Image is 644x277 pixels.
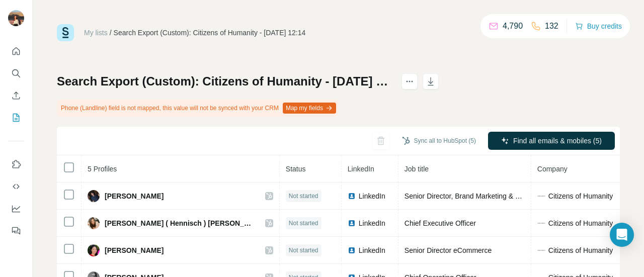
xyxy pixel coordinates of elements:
[545,20,558,32] p: 132
[395,133,483,148] button: Sync all to HubSpot (5)
[105,191,164,201] span: [PERSON_NAME]
[548,218,613,228] span: Citizens of Humanity
[537,219,545,227] img: company-logo
[8,177,24,196] button: Use Surfe API
[289,219,318,228] span: Not started
[88,217,100,229] img: Avatar
[8,86,24,105] button: Enrich CSV
[8,64,24,82] button: Search
[405,192,568,200] span: Senior Director, Brand Marketing & Communications
[84,29,108,37] a: My lists
[348,219,356,227] img: LinkedIn logo
[88,244,100,256] img: Avatar
[548,245,613,255] span: Citizens of Humanity
[57,100,338,117] div: Phone (Landline) field is not mapped, this value will not be synced with your CRM
[401,73,418,89] button: actions
[405,165,429,173] span: Job title
[8,200,24,218] button: Dashboard
[88,165,117,173] span: 5 Profiles
[575,19,622,33] button: Buy credits
[610,223,634,247] div: Open Intercom Messenger
[548,191,613,201] span: Citizens of Humanity
[289,192,318,201] span: Not started
[105,218,255,228] span: [PERSON_NAME] ( Hennisch ) [PERSON_NAME]
[289,246,318,255] span: Not started
[286,165,306,173] span: Status
[57,73,392,89] h1: Search Export (Custom): Citizens of Humanity - [DATE] 12:14
[359,191,385,201] span: LinkedIn
[348,246,356,254] img: LinkedIn logo
[348,165,374,173] span: LinkedIn
[8,222,24,240] button: Feedback
[8,10,24,26] img: Avatar
[537,165,568,173] span: Company
[8,42,24,60] button: Quick start
[537,246,545,254] img: company-logo
[405,219,476,227] span: Chief Executive Officer
[110,28,112,38] li: /
[359,245,385,255] span: LinkedIn
[513,136,602,146] span: Find all emails & mobiles (5)
[283,103,336,114] button: Map my fields
[503,20,523,32] p: 4,790
[348,192,356,200] img: LinkedIn logo
[359,218,385,228] span: LinkedIn
[488,132,615,150] button: Find all emails & mobiles (5)
[88,190,100,202] img: Avatar
[8,155,24,173] button: Use Surfe on LinkedIn
[405,246,492,254] span: Senior Director eCommerce
[537,192,545,200] img: company-logo
[57,24,74,41] img: Surfe Logo
[8,109,24,127] button: My lists
[114,28,306,38] div: Search Export (Custom): Citizens of Humanity - [DATE] 12:14
[105,245,164,255] span: [PERSON_NAME]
